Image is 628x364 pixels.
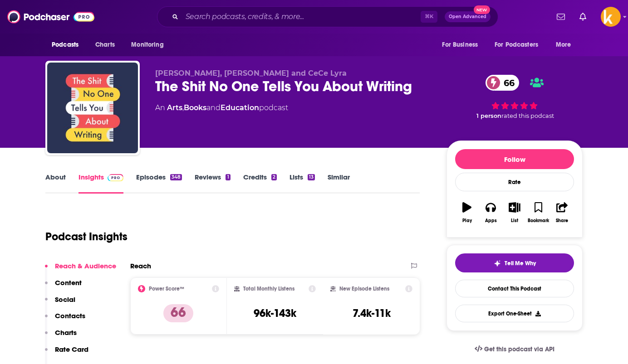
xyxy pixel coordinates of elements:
div: An podcast [155,102,288,113]
span: New [474,5,490,14]
span: 66 [495,75,519,91]
img: Podchaser - Follow, Share and Rate Podcasts [7,8,94,25]
div: Rate [455,173,574,191]
p: Charts [55,328,77,337]
img: The Shit No One Tells You About Writing [47,63,138,153]
button: open menu [125,36,175,53]
span: 1 person [476,112,501,119]
span: , [182,103,184,112]
button: List [503,196,526,229]
span: ⌘ K [421,11,437,23]
div: 348 [170,174,182,180]
button: Rate Card [45,345,88,362]
p: Social [55,295,75,304]
p: 66 [163,304,193,322]
button: Content [45,278,82,295]
img: User Profile [601,7,621,27]
p: Content [55,278,82,287]
a: Education [221,103,259,112]
button: Apps [479,196,502,229]
button: open menu [436,36,489,53]
div: Search podcasts, credits, & more... [157,6,498,27]
a: Credits2 [243,173,277,194]
p: Contacts [55,311,85,320]
div: Apps [485,218,497,223]
span: For Podcasters [495,39,538,51]
span: and [206,103,221,112]
span: Open Advanced [449,15,486,19]
span: More [556,39,571,51]
button: Bookmark [526,196,550,229]
h1: Podcast Insights [45,230,128,243]
p: Reach & Audience [55,262,116,270]
button: Share [550,196,574,229]
a: Contact This Podcast [455,280,574,297]
span: rated this podcast [501,112,554,119]
button: Social [45,295,75,312]
a: Show notifications dropdown [576,9,590,24]
span: Monitoring [131,39,163,51]
button: Play [455,196,479,229]
div: 2 [271,174,277,180]
div: List [511,218,518,223]
button: Contacts [45,311,85,328]
a: Similar [328,173,350,194]
span: Podcasts [52,39,78,51]
button: Reach & Audience [45,262,116,278]
h3: 7.4k-11k [353,306,391,320]
span: [PERSON_NAME], [PERSON_NAME] and CeCe Lyra [155,69,347,78]
h2: Reach [130,262,151,270]
div: 13 [308,174,315,180]
p: Rate Card [55,345,88,354]
div: Play [462,218,472,223]
a: Arts [167,103,182,112]
img: Podchaser Pro [108,174,123,181]
a: 66 [486,75,519,91]
a: Lists13 [289,173,315,194]
button: open menu [489,36,551,53]
button: tell me why sparkleTell Me Why [455,253,574,272]
div: 1 [226,174,230,180]
button: Charts [45,328,77,345]
a: Reviews1 [195,173,230,194]
a: Get this podcast via API [467,338,562,360]
div: 66 1 personrated this podcast [446,69,583,125]
div: Bookmark [528,218,549,223]
h2: Total Monthly Listens [243,286,294,292]
button: Export One-Sheet [455,305,574,322]
h2: Power Score™ [149,286,184,292]
a: About [45,173,66,194]
span: Charts [95,39,115,51]
button: open menu [45,36,90,53]
div: Share [556,218,568,223]
img: tell me why sparkle [494,260,501,267]
h3: 96k-143k [254,306,296,320]
a: Books [184,103,206,112]
span: Get this podcast via API [484,345,554,353]
h2: New Episode Listens [339,286,389,292]
span: Tell Me Why [505,260,536,267]
input: Search podcasts, credits, & more... [182,10,421,24]
span: For Business [442,39,478,51]
button: Show profile menu [601,7,621,27]
a: InsightsPodchaser Pro [78,173,123,194]
a: Episodes348 [136,173,182,194]
a: Show notifications dropdown [553,9,569,24]
a: Charts [89,36,120,53]
button: Open AdvancedNew [445,11,491,22]
button: open menu [549,36,583,53]
button: Follow [455,149,574,169]
span: Logged in as sshawan [601,7,621,27]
